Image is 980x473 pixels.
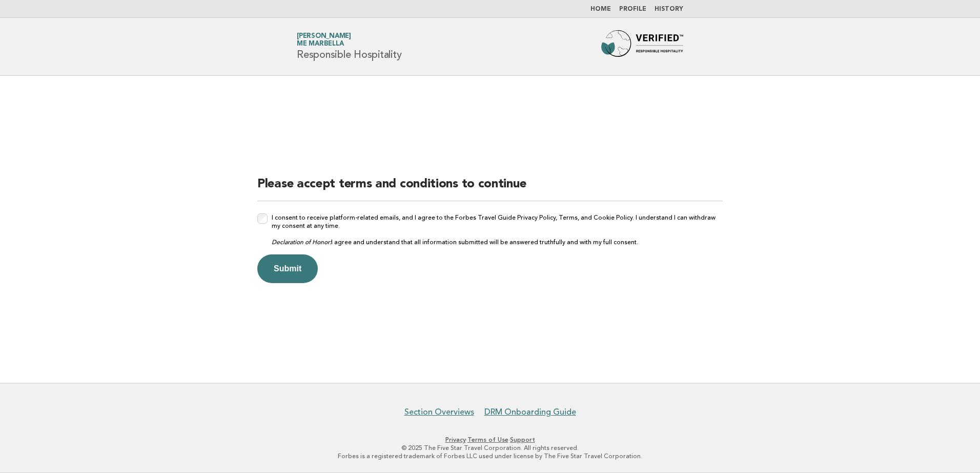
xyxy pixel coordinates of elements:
a: Privacy [445,436,466,443]
span: ME Marbella [297,41,343,48]
a: Terms of Use [467,436,508,443]
a: Support [510,436,535,443]
a: Home [590,6,611,12]
label: I consent to receive platform-related emails, and I agree to the Forbes Travel Guide Privacy Poli... [272,213,723,246]
a: History [655,6,683,12]
em: Declaration of Honor: [272,239,331,246]
a: Section Overviews [404,407,474,417]
a: Profile [619,6,646,12]
p: Forbes is a registered trademark of Forbes LLC used under license by The Five Star Travel Corpora... [176,452,804,460]
a: [PERSON_NAME]ME Marbella [297,33,351,47]
button: Submit [257,254,318,283]
img: Forbes Travel Guide [601,30,683,63]
p: © 2025 The Five Star Travel Corporation. All rights reserved. [176,444,804,452]
h1: Responsible Hospitality [297,33,401,60]
h2: Please accept terms and conditions to continue [257,176,723,201]
a: DRM Onboarding Guide [484,407,576,417]
p: · · [176,436,804,444]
